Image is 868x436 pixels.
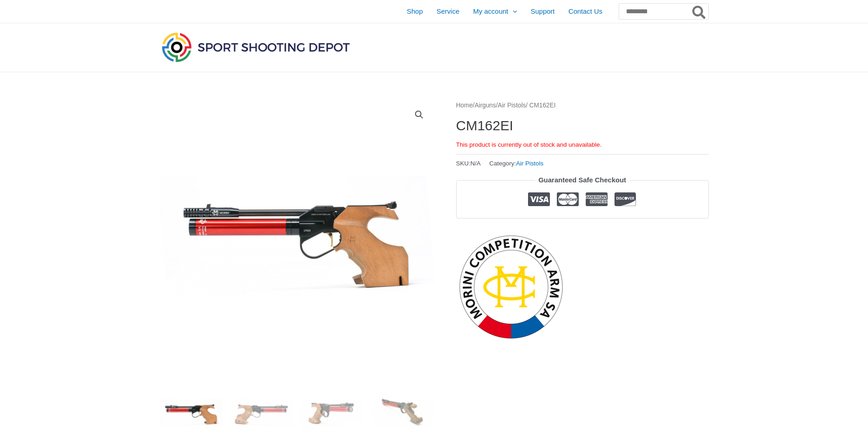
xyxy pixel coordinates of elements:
[456,232,566,342] a: Morini
[690,4,708,19] button: Search
[456,102,473,109] a: Home
[160,30,352,64] img: Sport Shooting Depot
[456,117,709,134] h1: CM162EI
[489,158,544,169] span: Category:
[456,141,709,149] p: This product is currently out of stock and unavailable.
[498,102,526,109] a: Air Pistols
[474,102,496,109] a: Airguns
[456,100,709,112] nav: Breadcrumb
[456,158,481,169] span: SKU:
[411,106,427,123] a: View full-screen image gallery
[470,160,481,167] span: N/A
[160,100,434,374] img: CM162EI
[535,174,630,186] legend: Guaranteed Safe Checkout
[516,160,544,167] a: Air Pistols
